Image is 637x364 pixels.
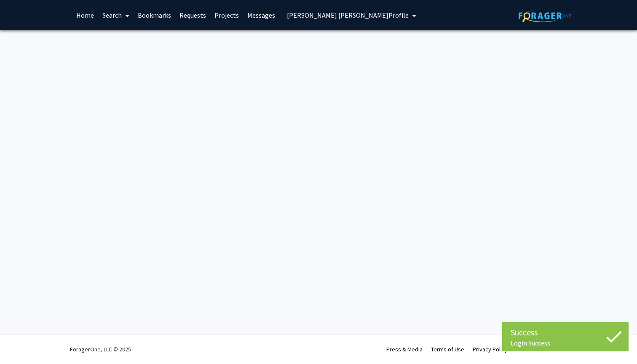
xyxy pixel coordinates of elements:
[175,0,210,30] a: Requests
[287,11,409,19] span: [PERSON_NAME] [PERSON_NAME] Profile
[72,0,98,30] a: Home
[386,345,423,353] a: Press & Media
[473,345,508,353] a: Privacy Policy
[134,0,175,30] a: Bookmarks
[519,9,571,22] img: ForagerOne Logo
[431,345,464,353] a: Terms of Use
[98,0,134,30] a: Search
[70,335,131,364] div: ForagerOne, LLC © 2025
[511,339,620,347] div: Login Success
[210,0,243,30] a: Projects
[243,0,279,30] a: Messages
[511,326,620,339] div: Success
